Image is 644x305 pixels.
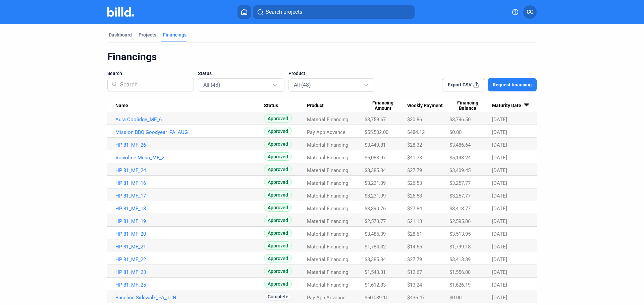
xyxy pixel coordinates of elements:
div: Name [115,103,264,109]
a: HP 81_MF_20 [115,231,264,237]
span: $1,784.42 [365,244,386,250]
span: Request financing [493,81,532,88]
a: HP 81_MF_16 [115,180,264,186]
span: Approved [264,241,292,250]
span: Material Financing [307,142,348,148]
span: Material Financing [307,218,348,224]
span: Pay App Advance [307,295,345,301]
a: HP 81_MF_22 [115,256,264,262]
span: Name [115,103,128,109]
a: HP 81_MF_18 [115,206,264,212]
mat-select-trigger: All (48) [203,82,220,88]
span: $3,796.50 [449,117,471,123]
a: HP 81_MF_23 [115,269,264,275]
span: [DATE] [492,231,507,237]
span: $28.32 [407,142,422,148]
span: Material Financing [307,244,348,250]
button: Search projects [253,5,415,19]
span: $27.79 [407,167,422,173]
div: Financings [107,51,537,63]
span: Material Financing [307,117,348,123]
span: $2,573.77 [365,218,386,224]
span: $26.53 [407,180,422,186]
span: $2,595.06 [449,218,471,224]
span: $3,257.77 [449,180,471,186]
span: Material Financing [307,180,348,186]
span: $55,502.00 [365,129,388,135]
span: $3,449.81 [365,142,386,148]
div: Product [307,103,365,109]
span: [DATE] [492,167,507,173]
span: $1,626.19 [449,282,471,288]
img: Billd Company Logo [107,7,134,17]
button: CC [523,5,537,19]
span: [DATE] [492,218,507,224]
span: $26.53 [407,193,422,199]
span: $14.65 [407,244,422,250]
span: [DATE] [492,282,507,288]
div: Financing Amount [365,100,407,111]
span: Material Financing [307,155,348,161]
span: Approved [264,114,292,123]
span: Maturity Date [492,103,521,109]
span: Approved [264,280,292,288]
a: HP 81_MF_24 [115,167,264,173]
span: $436.47 [407,295,425,301]
span: $1,556.08 [449,269,471,275]
a: HP 81_MF_17 [115,193,264,199]
span: Status [198,70,212,77]
span: $3,385.34 [365,256,386,262]
span: $13.24 [407,282,422,288]
span: Approved [264,267,292,275]
span: $1,799.18 [449,244,471,250]
span: $0.00 [449,295,462,301]
span: Complete [264,292,292,301]
span: Product [307,103,324,109]
span: $21.13 [407,218,422,224]
span: $484.12 [407,129,425,135]
span: Material Financing [307,193,348,199]
span: $3,257.77 [449,193,471,199]
span: $3,231.09 [365,180,386,186]
span: [DATE] [492,244,507,250]
span: Material Financing [307,282,348,288]
div: Financings [163,31,186,38]
span: Approved [264,140,292,148]
span: $1,543.31 [365,269,386,275]
div: Dashboard [109,31,132,38]
span: $50,039.10 [365,295,388,301]
a: HP 81_MF_25 [115,282,264,288]
span: Approved [264,152,292,161]
span: $3,231.09 [365,193,386,199]
span: Search projects [266,8,302,16]
span: [DATE] [492,155,507,161]
span: $1,612.83 [365,282,386,288]
span: $3,413.39 [449,256,471,262]
span: Weekly Payment [407,103,443,109]
span: $0.00 [449,129,462,135]
span: [DATE] [492,142,507,148]
span: [DATE] [492,193,507,199]
span: Financing Balance [449,100,486,111]
span: $3,390.76 [365,206,386,212]
span: Approved [264,203,292,212]
span: [DATE] [492,129,507,135]
a: Aura Coolidge_MF_6 [115,117,264,123]
a: Valvoline Mesa_MF_2 [115,155,264,161]
a: HP 81_MF_26 [115,142,264,148]
span: Approved [264,254,292,262]
span: [DATE] [492,295,507,301]
span: $3,385.34 [365,167,386,173]
a: Baseline Sidewalk_PA_JUN [115,295,264,301]
span: $3,486.64 [449,142,471,148]
span: $3,759.67 [365,117,386,123]
span: $5,143.24 [449,155,471,161]
span: Approved [264,127,292,135]
span: Financing Amount [365,100,401,111]
span: Material Financing [307,167,348,173]
span: Export CSV [448,81,472,88]
span: Approved [264,165,292,173]
span: [DATE] [492,256,507,262]
div: Maturity Date [492,103,529,109]
span: Material Financing [307,206,348,212]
